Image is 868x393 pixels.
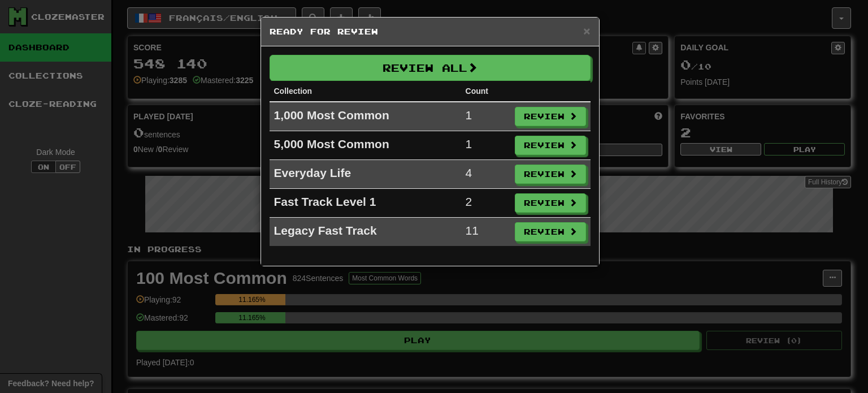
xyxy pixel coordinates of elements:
button: Review [515,107,586,126]
td: 1 [461,131,510,160]
button: Close [583,25,590,37]
td: 2 [461,189,510,218]
button: Review [515,165,586,184]
td: 1 [461,102,510,131]
span: × [583,24,590,37]
td: Legacy Fast Track [270,218,461,247]
td: 4 [461,160,510,189]
button: Review [515,222,586,241]
td: Everyday Life [270,160,461,189]
h5: Ready for Review [270,26,591,37]
td: Fast Track Level 1 [270,189,461,218]
button: Review All [270,55,591,81]
button: Review [515,193,586,213]
th: Collection [270,81,461,102]
td: 5,000 Most Common [270,131,461,160]
button: Review [515,136,586,155]
th: Count [461,81,510,102]
td: 1,000 Most Common [270,102,461,131]
td: 11 [461,218,510,247]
